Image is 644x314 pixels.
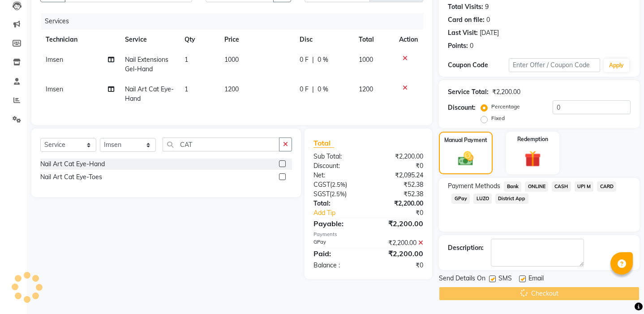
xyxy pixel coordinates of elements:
div: ₹2,200.00 [369,248,430,259]
div: ( ) [307,180,369,189]
span: 0 F [300,55,309,65]
div: Sub Total: [307,152,369,161]
span: Nail Art Cat Eye-Hand [125,85,174,103]
span: 1000 [224,56,239,64]
span: Imsen [46,85,63,93]
div: Payments [313,231,423,238]
div: Services [41,13,430,30]
div: ( ) [307,189,369,199]
span: 0 F [300,85,309,94]
input: Enter Offer / Coupon Code [509,58,600,72]
span: 1 [185,56,188,64]
div: 9 [485,2,489,12]
div: ₹0 [379,208,430,218]
div: ₹52.38 [369,180,430,189]
span: | [312,55,314,65]
span: SGST [313,190,330,198]
span: LUZO [473,194,492,204]
span: GPay [451,194,470,204]
span: CARD [597,181,616,192]
div: Total Visits: [448,2,483,12]
div: Last Visit: [448,28,478,38]
div: [DATE] [480,28,499,38]
div: ₹2,200.00 [492,87,520,97]
span: Nail Extensions Gel-Hand [125,56,168,73]
a: Add Tip [307,208,379,218]
span: 2.5% [331,190,345,198]
input: Search or Scan [163,138,279,151]
label: Manual Payment [444,136,487,144]
th: Technician [40,30,120,50]
span: CASH [552,181,571,192]
span: Send Details On [439,274,485,285]
label: Fixed [491,114,505,122]
button: Apply [604,59,629,72]
span: UPI M [575,181,594,192]
div: Payable: [307,218,369,229]
span: Payment Methods [448,181,500,191]
span: 0 % [318,85,328,94]
div: Discount: [307,161,369,171]
span: ONLINE [525,181,548,192]
th: Price [219,30,295,50]
div: Card on file: [448,15,485,25]
img: _cash.svg [453,150,479,168]
span: Email [528,274,544,285]
div: ₹0 [369,161,430,171]
div: ₹2,095.24 [369,171,430,180]
span: Total [313,138,334,148]
div: Description: [448,243,484,253]
span: Bank [504,181,521,192]
span: 1 [185,85,188,93]
label: Redemption [517,135,548,143]
div: ₹0 [369,261,430,270]
div: Service Total: [448,87,489,97]
div: ₹52.38 [369,189,430,199]
div: Balance : [307,261,369,270]
div: Points: [448,41,468,51]
th: Action [394,30,423,50]
div: ₹2,200.00 [369,152,430,161]
div: ₹2,200.00 [369,218,430,229]
th: Qty [179,30,219,50]
span: | [312,85,314,94]
span: 0 % [318,55,328,65]
div: GPay [307,238,369,248]
th: Disc [294,30,353,50]
div: ₹2,200.00 [369,238,430,248]
label: Percentage [491,103,520,111]
div: ₹2,200.00 [369,199,430,208]
div: 0 [470,41,473,51]
div: Nail Art Cat Eye-Hand [40,159,105,169]
div: Discount: [448,103,476,112]
div: Paid: [307,248,369,259]
th: Total [353,30,394,50]
th: Service [120,30,179,50]
span: 1200 [224,85,239,93]
div: Total: [307,199,369,208]
div: Net: [307,171,369,180]
span: 1000 [359,56,373,64]
span: 2.5% [332,181,345,188]
span: CGST [313,181,330,189]
img: _gift.svg [519,149,546,169]
span: 1200 [359,85,373,93]
span: Imsen [46,56,63,64]
div: Coupon Code [448,60,509,70]
span: District App [495,194,528,204]
div: 0 [486,15,490,25]
span: SMS [498,274,512,285]
div: Nail Art Cat Eye-Toes [40,172,102,182]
